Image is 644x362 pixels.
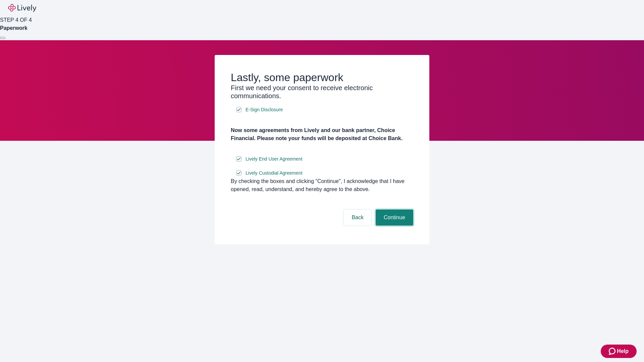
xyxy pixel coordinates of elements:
h4: Now some agreements from Lively and our bank partner, Choice Financial. Please note your funds wi... [231,126,413,142]
button: Continue [376,209,413,226]
a: e-sign disclosure document [244,106,284,114]
span: E-Sign Disclosure [246,106,283,113]
span: Help [617,347,629,355]
svg: Zendesk support icon [609,347,617,355]
button: Back [343,209,372,226]
a: e-sign disclosure document [244,169,304,177]
img: Lively [8,4,36,12]
div: By checking the boxes and clicking “Continue", I acknowledge that I have opened, read, understand... [231,177,413,193]
h2: Lastly, some paperwork [231,71,413,84]
span: Lively End User Agreement [246,156,303,163]
h3: First we need your consent to receive electronic communications. [231,84,413,100]
span: Lively Custodial Agreement [246,170,303,177]
a: e-sign disclosure document [244,155,304,163]
button: Zendesk support iconHelp [601,345,637,358]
